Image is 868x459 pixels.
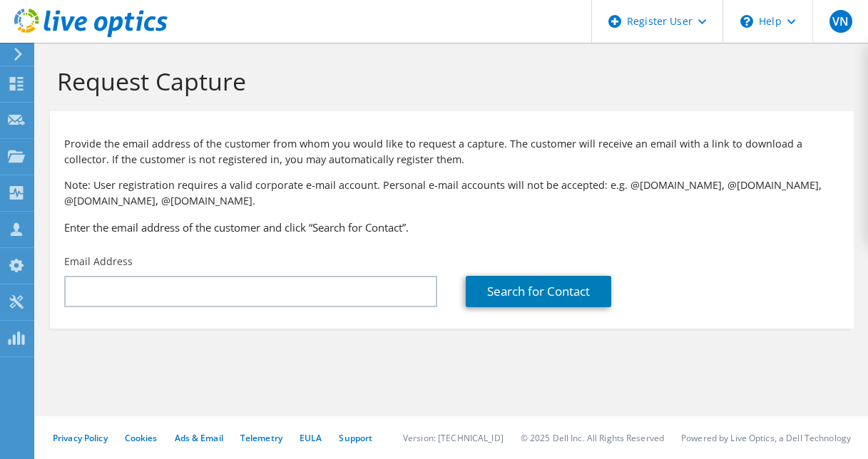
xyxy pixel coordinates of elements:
[64,254,133,269] label: Email Address
[175,432,223,444] a: Ads & Email
[125,432,158,444] a: Cookies
[64,136,839,167] p: Provide the email address of the customer from whom you would like to request a capture. The cust...
[64,220,839,235] h3: Enter the email address of the customer and click “Search for Contact”.
[64,177,839,209] p: Note: User registration requires a valid corporate e-mail account. Personal e-mail accounts will ...
[829,10,852,33] span: VN
[53,432,108,444] a: Privacy Policy
[403,432,504,444] li: Version: [TECHNICAL_ID]
[300,432,322,444] a: EULA
[466,276,611,307] a: Search for Contact
[339,432,372,444] a: Support
[57,66,839,96] h1: Request Capture
[681,432,851,444] li: Powered by Live Optics, a Dell Technology
[740,15,753,28] svg: \n
[240,432,282,444] a: Telemetry
[521,432,664,444] li: © 2025 Dell Inc. All Rights Reserved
